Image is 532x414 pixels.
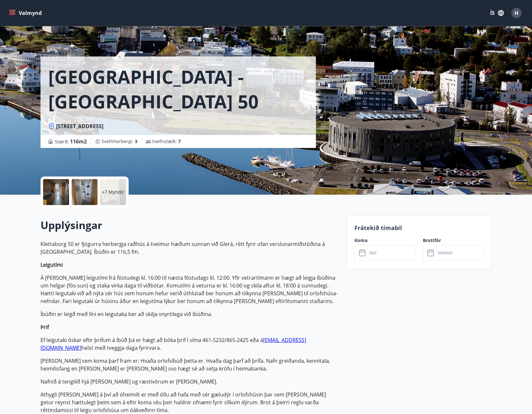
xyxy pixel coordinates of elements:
h2: Upplýsingar [40,218,339,232]
span: 116 m2 [70,138,87,145]
strong: Þrif [40,323,49,331]
button: menu [8,7,44,19]
label: Brottför [423,237,483,244]
span: Svefnherbergi : [101,138,137,145]
p: Ef leigutaki óskar eftir þrifum á íbúð þá er hægt að bóka þrif í síma 461-5232/865-2425 eða á hel... [40,336,339,352]
p: Klettaborg 50 er fjögurra herbergja raðhús á tveimur hæðum sunnan við Glerá, rétt fyrir ofan vers... [40,240,339,256]
label: Koma [354,237,415,244]
button: H [509,5,524,21]
span: H [515,9,518,17]
p: Á [PERSON_NAME] leigutími frá föstudegi kl. 16:00 til næsta föstudags kl. 12:00. Yfir vetrartíman... [40,274,339,305]
h1: [GEOGRAPHIC_DATA] - [GEOGRAPHIC_DATA] 50 [48,64,308,114]
span: 7 [178,138,181,144]
p: +7 Myndir [102,189,124,195]
p: Frátekið tímabil [354,224,483,232]
span: [STREET_ADDRESS] [56,123,103,130]
span: Stærð : [55,138,87,145]
p: Íbúðin er leigð með líni en leigutaka ber að skilja snyrtilega við íbúðina. [40,310,339,318]
strong: Leigutími [40,261,63,268]
p: [PERSON_NAME] sem koma þarf fram er: Hvaða orlofsíbúð þetta er. Hvaða dag þarf að þrífa. Nafn gre... [40,357,339,372]
button: ÍS [487,7,507,19]
span: Svefnstæði : [152,138,181,145]
span: 3 [135,138,137,144]
p: Athygli [PERSON_NAME] á því að óheimilt er með öllu að hafa með sér gæludýr í orlofshúsin þar sem... [40,391,339,414]
p: Nafnið á tengilið hjá [PERSON_NAME] og ræstivörum er [PERSON_NAME]. [40,378,339,385]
